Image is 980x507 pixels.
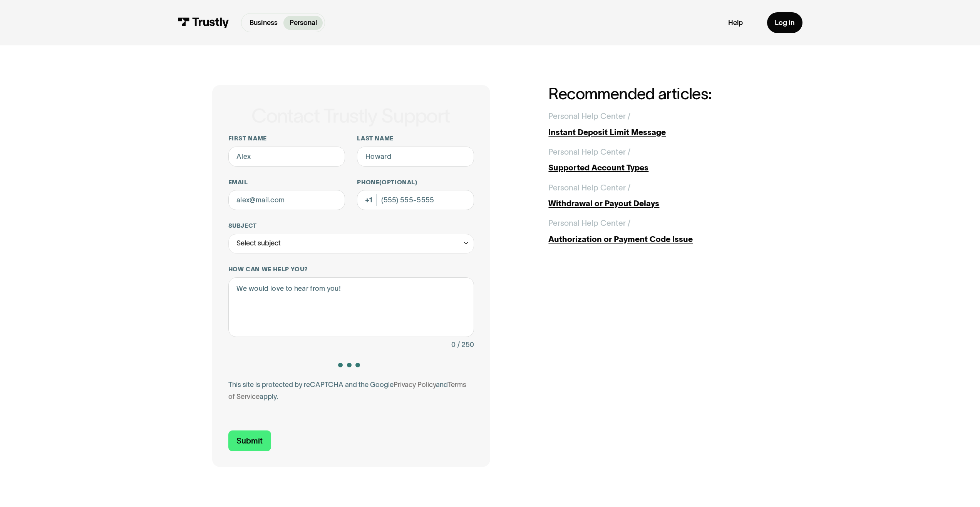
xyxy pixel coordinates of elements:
[548,127,767,138] div: Instant Deposit Limit Message
[228,190,345,210] input: alex@mail.com
[228,135,345,143] label: First name
[548,217,630,229] div: Personal Help Center /
[548,110,630,122] div: Personal Help Center /
[228,430,271,451] input: Submit
[228,178,345,187] label: Email
[228,222,474,230] label: Subject
[548,233,767,245] div: Authorization or Payment Code Issue
[548,162,767,174] div: Supported Account Types
[394,381,436,389] a: Privacy Policy
[548,217,767,245] a: Personal Help Center /Authorization or Payment Code Issue
[228,234,474,254] div: Select subject
[357,190,474,210] input: (555) 555-5555
[767,12,802,33] a: Log in
[228,265,474,274] label: How can we help you?
[548,198,767,210] div: Withdrawal or Payout Delays
[548,182,767,210] a: Personal Help Center /Withdrawal or Payout Delays
[357,147,474,167] input: Howard
[228,379,474,403] div: This site is protected by reCAPTCHA and the Google and apply.
[728,18,743,27] a: Help
[228,135,474,451] form: Contact Trustly Support
[290,18,317,28] p: Personal
[243,16,283,30] a: Business
[178,17,229,28] img: Trustly Logo
[357,135,474,143] label: Last name
[775,18,794,27] div: Log in
[357,178,474,187] label: Phone
[451,339,456,351] div: 0
[457,339,474,351] div: / 250
[283,16,323,30] a: Personal
[548,85,767,102] h2: Recommended articles:
[379,179,417,185] span: (Optional)
[548,110,767,138] a: Personal Help Center /Instant Deposit Limit Message
[548,146,630,158] div: Personal Help Center /
[548,146,767,174] a: Personal Help Center /Supported Account Types
[548,182,630,194] div: Personal Help Center /
[250,18,278,28] p: Business
[228,147,345,167] input: Alex
[227,105,474,127] h1: Contact Trustly Support
[236,237,281,249] div: Select subject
